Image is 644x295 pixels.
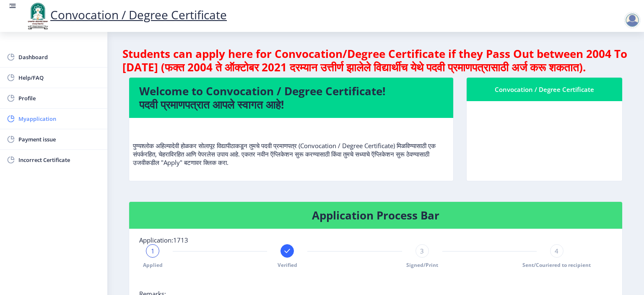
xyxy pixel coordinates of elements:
span: Dashboard [18,52,101,62]
span: Help/FAQ [18,73,101,83]
span: 3 [420,247,424,255]
span: Sent/Couriered to recipient [522,261,591,269]
div: Convocation / Degree Certificate [477,84,612,94]
span: Incorrect Certificate [18,155,101,165]
span: Applied [143,261,163,269]
span: Myapplication [18,114,101,124]
span: Signed/Print [406,261,438,269]
h4: Welcome to Convocation / Degree Certificate! पदवी प्रमाणपत्रात आपले स्वागत आहे! [139,84,443,111]
a: Convocation / Degree Certificate [25,7,227,23]
p: पुण्यश्लोक अहिल्यादेवी होळकर सोलापूर विद्यापीठाकडून तुमचे पदवी प्रमाणपत्र (Convocation / Degree C... [133,125,449,167]
h4: Application Process Bar [139,209,612,222]
h4: Students can apply here for Convocation/Degree Certificate if they Pass Out between 2004 To [DATE... [122,47,629,74]
span: Profile [18,93,101,103]
span: Payment issue [18,134,101,144]
span: 1 [151,247,155,255]
span: Application:1713 [139,236,188,244]
span: Verified [278,261,297,269]
span: 4 [555,247,558,255]
img: logo [25,2,50,30]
